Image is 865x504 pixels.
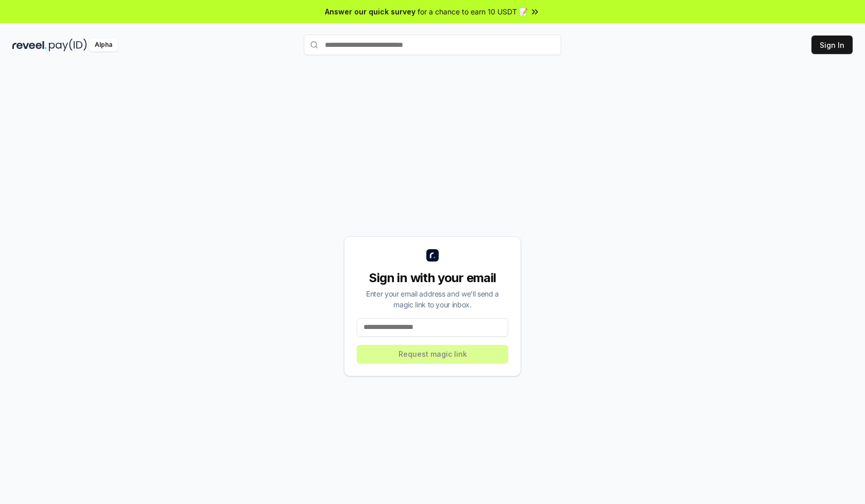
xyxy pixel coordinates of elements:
[12,39,47,51] img: reveel_dark
[325,6,416,17] span: Answer our quick survey
[418,6,528,17] span: for a chance to earn 10 USDT 📝
[426,249,439,262] img: logo_small
[811,36,853,54] button: Sign In
[357,288,508,310] div: Enter your email address and we’ll send a magic link to your inbox.
[357,270,508,286] div: Sign in with your email
[89,39,118,51] div: Alpha
[49,39,87,51] img: pay_id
